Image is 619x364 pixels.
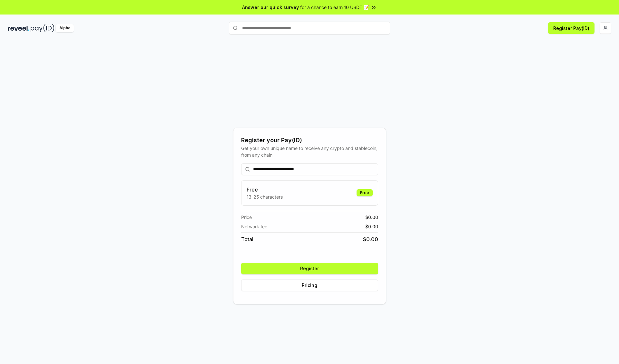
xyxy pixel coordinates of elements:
[31,24,54,32] img: pay_id
[363,235,378,243] span: $ 0.00
[247,186,283,193] h3: Free
[241,235,253,243] span: Total
[300,4,369,11] span: for a chance to earn 10 USDT 📝
[56,24,74,32] div: Alpha
[241,263,378,274] button: Register
[241,136,378,145] div: Register your Pay(ID)
[548,22,594,34] button: Register Pay(ID)
[365,223,378,230] span: $ 0.00
[8,24,29,32] img: reveel_dark
[241,145,378,158] div: Get your own unique name to receive any crypto and stablecoin, from any chain
[357,189,373,196] div: Free
[365,214,378,221] span: $ 0.00
[241,223,267,230] span: Network fee
[241,280,378,291] button: Pricing
[247,193,283,200] p: 13-25 characters
[241,214,252,221] span: Price
[242,4,299,11] span: Answer our quick survey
